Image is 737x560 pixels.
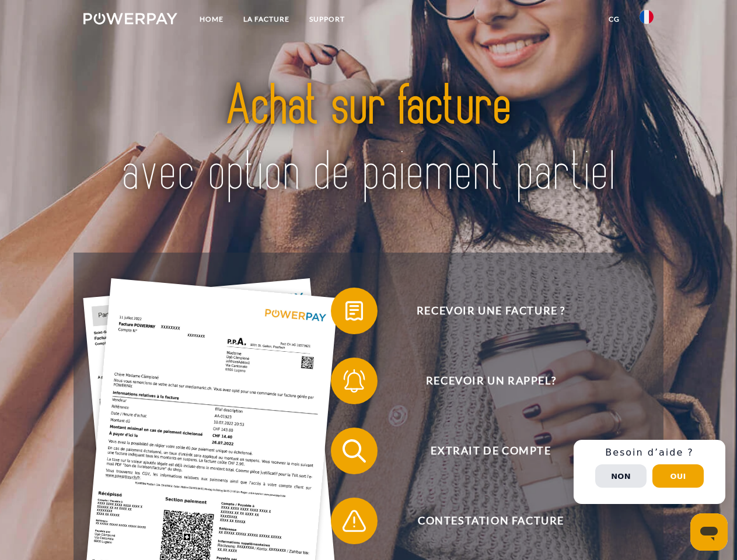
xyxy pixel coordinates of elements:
iframe: Bouton de lancement de la fenêtre de messagerie [690,513,728,551]
a: Support [299,9,355,30]
span: Contestation Facture [348,498,634,544]
button: Oui [652,464,704,488]
button: Contestation Facture [331,498,634,544]
div: Schnellhilfe [574,440,725,504]
img: title-powerpay_fr.svg [111,56,626,223]
span: Recevoir un rappel? [348,358,634,404]
a: LA FACTURE [233,9,299,30]
button: Recevoir une facture ? [331,288,634,334]
button: Non [595,464,647,488]
a: Home [190,9,233,30]
img: qb_bill.svg [340,296,369,325]
img: logo-powerpay-white.svg [83,13,177,24]
img: qb_bell.svg [340,366,369,395]
img: qb_search.svg [340,436,369,466]
img: fr [640,10,654,24]
a: CG [599,9,630,30]
span: Recevoir une facture ? [348,288,634,334]
button: Recevoir un rappel? [331,358,634,404]
button: Extrait de compte [331,428,634,474]
img: qb_warning.svg [340,506,369,535]
span: Extrait de compte [348,428,634,474]
h3: Besoin d’aide ? [581,447,718,459]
